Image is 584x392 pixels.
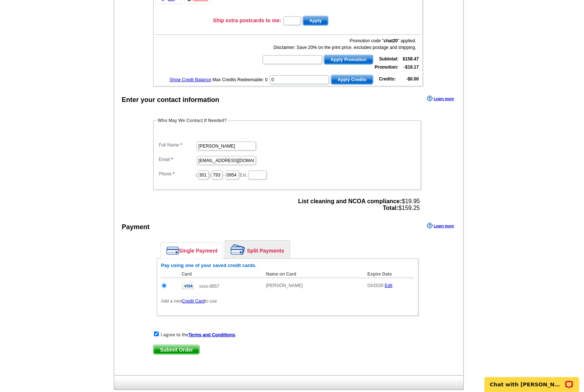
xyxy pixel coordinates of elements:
[157,169,417,180] dd: ( ) - Ext.
[403,56,419,62] strong: $158.47
[225,241,290,258] a: Split Payments
[384,38,398,43] b: chat20
[159,171,196,177] label: Phone
[379,56,398,62] strong: Subtotal:
[262,37,416,51] div: Promotion code " " applied. Disclaimer: Save 20% on the print price, excludes postage and shipping.
[188,332,235,337] a: Terms and Conditions
[170,77,211,82] a: Show Credit Balance
[159,142,196,148] label: Full Name
[375,65,398,70] strong: Promotion:
[231,244,245,255] img: split-payment.png
[480,369,584,392] iframe: LiveChat chat widget
[298,198,420,211] span: $19.95 $159.25
[324,55,373,64] span: Apply Promotion
[379,76,396,82] strong: Credits:
[324,55,373,65] button: Apply Promotion
[161,243,223,258] a: Single Payment
[161,263,414,269] h6: Pay using one of your saved credit cards.
[167,247,179,255] img: single-payment.png
[213,77,268,82] span: Max Credits Redeemable: 0
[182,282,194,290] img: visa.gif
[161,298,414,304] p: Add a new to use
[159,156,196,163] label: Email
[303,16,328,26] button: Apply
[303,16,328,25] span: Apply
[427,96,454,102] a: Learn more
[122,95,219,105] div: Enter your contact information
[427,223,454,229] a: Learn more
[406,76,419,82] strong: -$0.00
[404,65,419,70] strong: -$19.17
[154,345,199,354] span: Submit Order
[157,117,227,124] legend: Who May We Contact If Needed?
[178,270,263,278] th: Card
[331,75,373,84] span: Apply Credits
[161,332,236,337] strong: I agree to the .
[213,17,281,24] h3: Ship extra postcards to me:
[262,270,364,278] th: Name on Card
[199,284,220,289] span: xxxx-8957
[385,283,393,288] a: Edit
[367,283,383,288] span: 03/2026
[182,299,205,304] a: Credit Card
[298,198,402,204] strong: List cleaning and NCOA compliance:
[383,205,398,211] strong: Total:
[364,270,414,278] th: Expire Date
[331,75,373,85] button: Apply Credits
[266,283,303,288] span: [PERSON_NAME]
[122,222,150,232] div: Payment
